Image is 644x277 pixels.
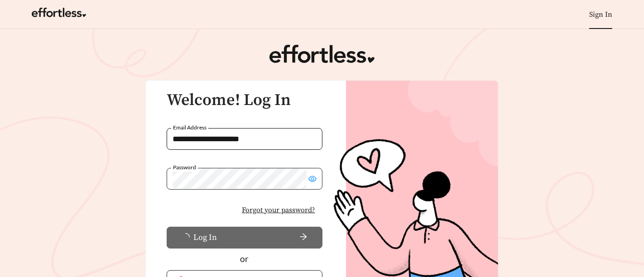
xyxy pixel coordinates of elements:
h3: Welcome! Log In [167,91,322,110]
button: Forgot your password? [235,201,322,220]
a: Sign In [589,10,612,19]
span: loading [182,233,193,241]
span: arrow-right [221,233,308,243]
button: Log Inarrow-right [167,227,322,248]
div: or [167,253,322,266]
span: Log In [193,231,217,244]
span: Forgot your password? [242,205,315,215]
span: eye [308,175,317,183]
